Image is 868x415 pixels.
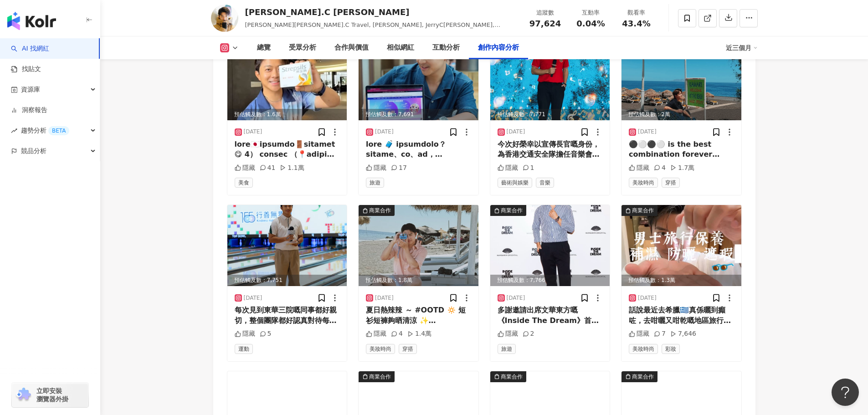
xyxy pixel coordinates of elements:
[523,164,534,173] div: 1
[245,6,518,18] div: [PERSON_NAME].C [PERSON_NAME]
[21,120,69,141] span: 趨勢分析
[507,294,525,302] div: [DATE]
[654,164,666,173] div: 4
[387,42,414,53] div: 相似網紅
[501,372,523,381] div: 商業合作
[289,42,316,53] div: 受眾分析
[407,329,431,338] div: 1.4萬
[498,329,518,338] div: 隱藏
[11,128,17,134] span: rise
[622,19,650,28] span: 43.4%
[501,206,523,215] div: 商業合作
[498,344,516,354] span: 旅遊
[529,19,561,28] span: 97,624
[391,164,407,173] div: 17
[621,39,741,120] div: post-image商業合作預估觸及數：2萬
[498,178,532,188] span: 藝術與娛樂
[670,329,696,338] div: 7,646
[366,305,471,326] div: 夏日熱辣辣 ～ #OOTD 🔅 短衫短褲夠晒清涼 ✨ #Jerryctravel #男士穿搭 #GRWM
[245,21,501,37] span: [PERSON_NAME][PERSON_NAME].C Travel, [PERSON_NAME], JerryC[PERSON_NAME], jerryctravel
[260,164,276,173] div: 41
[244,128,262,136] div: [DATE]
[670,164,694,173] div: 1.7萬
[629,344,658,354] span: 美妝時尚
[48,126,69,135] div: BETA
[260,329,272,338] div: 5
[257,42,271,53] div: 總覽
[523,329,534,338] div: 2
[366,178,384,188] span: 旅遊
[629,139,734,160] div: ⚫️⚪️⚫️⚪️ is the best combination forever #GRWM Shirt @cosstores Best @uniqlo_hk_macau Pants @zara...
[498,305,603,326] div: 多謝邀請出席文華東方嘅《Inside The Dream》首映禮！呢部紀錄片帶你走進奢華款待嘅幕後，見證員工點樣用無數小時嘅努力同熱情，打造每一個完美時刻！✨ 由歐洲到中東再到亞洲，三個獨特活動...
[366,344,395,354] span: 美妝時尚
[21,141,46,161] span: 競品分析
[235,305,340,326] div: 每次見到東華三院嘅同事都好親切，整個團隊都好認真對待每一個細節，一齊做好個騷。今次為「東華 155 周年員工保齡球挑戰賽🎳」擔任大會司儀，由邀請盃到員工挑戰挑戰賽均賽，戰況都十分激烈，果然高手雲...
[12,383,88,407] a: chrome extension立即安裝 瀏覽器外掛
[638,128,657,136] div: [DATE]
[662,178,680,188] span: 穿搭
[432,42,460,53] div: 互動分析
[490,205,610,286] div: post-image商業合作預估觸及數：7,766
[244,294,262,302] div: [DATE]
[375,128,394,136] div: [DATE]
[359,109,478,120] div: 預估觸及數：7,691
[498,139,603,160] div: 今次好榮幸以宣傳長官嘅身份，為香港交通安全隊擔任音樂會大會司儀，仲有我嘅拍檔 @owenwanpong，同大家一齊宣揚海上安全嘅重要性。 亦多謝 @sillycc 同 @eddiehunghc ...
[632,372,654,381] div: 商業合作
[11,44,49,53] a: searchAI 找網紅
[227,39,347,120] div: post-image商業合作預估觸及數：1.6萬
[832,379,859,406] iframe: Help Scout Beacon - Open
[621,109,741,120] div: 預估觸及數：2萬
[654,329,666,338] div: 7
[507,128,525,136] div: [DATE]
[536,178,554,188] span: 音樂
[235,139,340,160] div: lore🇯🇵ipsumdo🚪sitamet 😋 4） consec （📍adipi） 2） elits （📍doe） 2）tempori （📍utla） 5） etd （📍Magnaali En...
[391,329,403,338] div: 4
[366,329,386,338] div: 隱藏
[369,372,391,381] div: 商業合作
[334,42,369,53] div: 合作與價值
[574,8,608,17] div: 互動率
[629,329,649,338] div: 隱藏
[629,178,658,188] span: 美妝時尚
[359,205,478,286] img: post-image
[227,109,347,120] div: 預估觸及數：1.6萬
[490,109,610,120] div: 預估觸及數：7,771
[235,344,253,354] span: 運動
[235,178,253,188] span: 美食
[227,39,347,120] img: post-image
[490,205,610,286] img: post-image
[359,205,478,286] div: post-image商業合作預估觸及數：1.8萬
[619,8,654,17] div: 觀看率
[227,205,347,286] div: post-image預估觸及數：7,751
[621,205,741,286] img: post-image
[359,39,478,120] img: post-image
[621,39,741,120] img: post-image
[399,344,417,354] span: 穿搭
[280,164,304,173] div: 1.1萬
[11,65,41,74] a: 找貼文
[366,139,471,160] div: lore 🧳 ipsumdolo？sitame、co、ad，elitseddoeius。te incididun，utlab📷、etd、magn🕶，aliqu？enimadmin 🛒 VEnia...
[21,79,40,100] span: 資源庫
[235,329,255,338] div: 隱藏
[211,5,238,32] img: KOL Avatar
[227,205,347,286] img: post-image
[726,41,758,55] div: 近三個月
[632,206,654,215] div: 商業合作
[366,164,386,173] div: 隱藏
[359,275,478,286] div: 預估觸及數：1.8萬
[528,8,563,17] div: 追蹤數
[498,164,518,173] div: 隱藏
[621,205,741,286] div: post-image商業合作預估觸及數：1.3萬
[638,294,657,302] div: [DATE]
[11,106,47,115] a: 洞察報告
[235,164,255,173] div: 隱藏
[621,275,741,286] div: 預估觸及數：1.3萬
[629,305,734,326] div: 話說最近去希臘🇬🇷真係曬到癲咗，去咁曬又咁乾嘅地區旅行，補濕同防曬都要做足功夫。同埋遮一遮個黑眼圈，咁先睇落去精神啲 😎！ 我個太陽眼鏡印晒咗出嚟🤣 ～ Serum @balancemeskin...
[478,42,519,53] div: 創作內容分析
[629,164,649,173] div: 隱藏
[15,388,32,402] img: chrome extension
[36,387,68,403] span: 立即安裝 瀏覽器外掛
[576,19,605,28] span: 0.04%
[369,206,391,215] div: 商業合作
[490,39,610,120] div: post-image預估觸及數：7,771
